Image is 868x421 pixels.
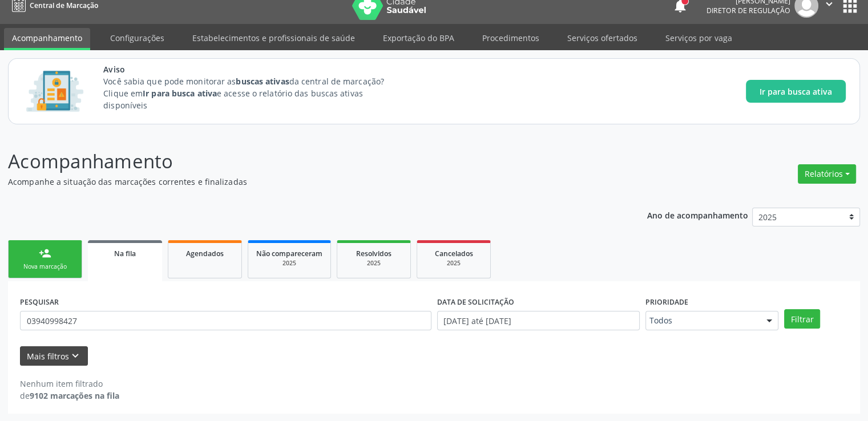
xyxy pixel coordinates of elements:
span: Cancelados [435,249,473,258]
strong: 9102 marcações na fila [30,390,119,401]
label: DATA DE SOLICITAÇÃO [437,293,514,311]
span: Na fila [114,249,136,258]
button: Relatórios [798,164,856,184]
strong: Ir para busca ativa [143,88,217,99]
input: Selecione um intervalo [437,311,640,330]
div: Nenhum item filtrado [20,378,119,390]
p: Acompanhe a situação das marcações correntes e finalizadas [8,176,604,188]
label: Prioridade [645,293,688,311]
button: Filtrar [784,309,820,329]
p: Você sabia que pode monitorar as da central de marcação? Clique em e acesse o relatório das busca... [103,75,405,111]
div: 2025 [256,259,322,268]
a: Estabelecimentos e profissionais de saúde [184,28,363,48]
a: Procedimentos [474,28,547,48]
div: Nova marcação [17,262,74,271]
a: Acompanhamento [4,28,90,50]
div: de [20,390,119,402]
p: Acompanhamento [8,147,604,176]
span: Não compareceram [256,249,322,258]
a: Serviços ofertados [559,28,645,48]
div: 2025 [345,259,402,268]
a: Serviços por vaga [657,28,740,48]
div: person_add [39,247,51,260]
input: Nome, CNS [20,311,431,330]
span: Todos [649,315,756,326]
a: Exportação do BPA [375,28,462,48]
button: Mais filtroskeyboard_arrow_down [20,346,88,366]
span: Agendados [186,249,224,258]
span: Aviso [103,63,405,75]
img: Imagem de CalloutCard [22,66,87,117]
button: Ir para busca ativa [746,80,846,103]
span: Central de Marcação [30,1,98,10]
label: PESQUISAR [20,293,59,311]
p: Ano de acompanhamento [647,208,748,222]
a: Configurações [102,28,172,48]
strong: buscas ativas [236,76,289,87]
span: Ir para busca ativa [760,86,832,98]
span: Resolvidos [356,249,391,258]
span: Diretor de regulação [706,6,790,15]
div: 2025 [425,259,482,268]
i: keyboard_arrow_down [69,350,82,362]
